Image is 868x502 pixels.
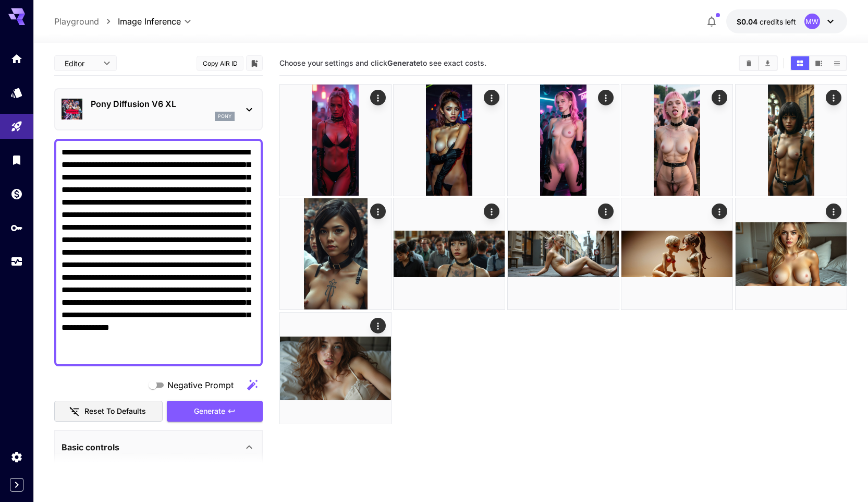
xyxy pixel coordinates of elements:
img: 2Q== [280,85,391,196]
div: Models [10,86,23,99]
button: Download All [759,56,777,70]
img: 9k= [394,198,505,309]
span: Generate [194,405,225,418]
div: Pony Diffusion V6 XLpony [62,93,255,125]
div: Actions [598,90,614,105]
span: Image Inference [118,15,181,28]
button: Show media in list view [828,56,846,70]
div: Wallet [10,187,23,200]
div: API Keys [10,221,23,234]
img: 9k= [508,198,619,309]
img: Z [394,85,505,196]
a: Playground [54,15,99,28]
div: Actions [370,204,386,219]
span: Editor [65,58,97,69]
div: Actions [598,204,614,219]
div: Basic controls [62,435,255,460]
div: Playground [10,120,23,133]
div: Actions [826,204,841,219]
p: Basic controls [62,441,119,453]
div: Usage [10,255,23,268]
span: $0.04 [737,17,760,26]
button: Show media in grid view [791,56,809,70]
button: Expand sidebar [10,478,23,492]
span: credits left [760,17,796,26]
div: Show media in grid viewShow media in video viewShow media in list view [790,55,847,71]
div: Actions [484,90,500,105]
span: Negative Prompt [167,379,234,391]
div: Actions [826,90,841,105]
img: 9k= [736,85,847,196]
button: $0.03999MW [726,9,847,33]
div: $0.03999 [737,16,796,27]
nav: breadcrumb [54,15,118,28]
div: Actions [370,318,386,333]
img: 2Q== [736,198,847,309]
button: Reset to defaults [54,401,163,422]
div: Library [10,153,23,166]
b: Generate [387,58,420,67]
button: Generate [167,401,263,422]
div: MW [804,14,820,29]
button: Show media in video view [810,56,828,70]
div: Actions [370,90,386,105]
p: Pony Diffusion V6 XL [91,98,235,110]
img: Z [280,313,391,424]
button: Add to library [250,57,259,69]
div: Actions [484,204,500,219]
div: Actions [712,90,728,105]
img: 2Q== [621,198,732,309]
button: Copy AIR ID [197,56,243,71]
div: Settings [10,450,23,463]
img: 2Q== [621,85,732,196]
img: Z [508,85,619,196]
img: 2Q== [280,198,391,309]
div: Home [10,52,23,65]
div: Actions [712,204,728,219]
button: Clear All [740,56,758,70]
span: Choose your settings and click to see exact costs. [279,58,486,67]
p: pony [218,113,231,120]
div: Clear AllDownload All [739,55,778,71]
